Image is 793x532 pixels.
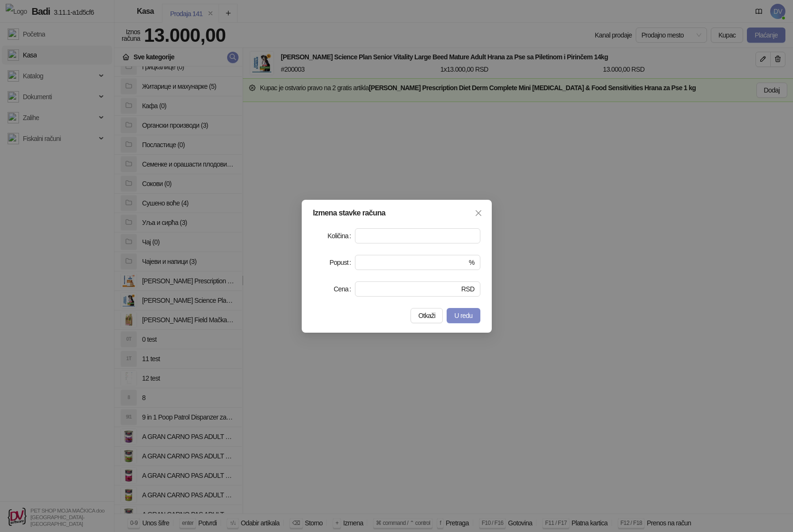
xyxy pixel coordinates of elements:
label: Cena [334,281,354,297]
label: Popust [330,255,355,270]
button: Close [471,205,486,221]
button: U redu [447,308,480,323]
span: Otkaži [418,312,435,319]
input: Količina [355,229,480,243]
button: Otkaži [411,308,443,323]
label: Količina [327,228,354,243]
span: Zatvori [471,209,486,217]
div: Izmena stavke računa [313,209,480,217]
span: U redu [454,312,472,319]
input: Popust [361,255,467,270]
input: Cena [361,282,459,296]
span: close [475,209,482,217]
